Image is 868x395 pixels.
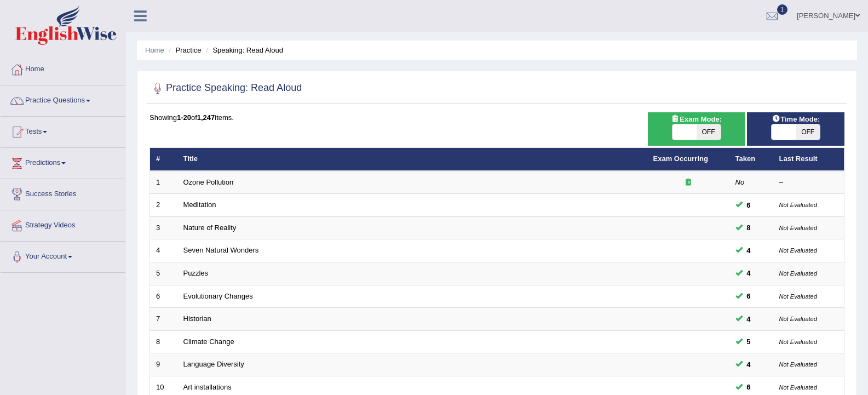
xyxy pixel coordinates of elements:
[743,267,755,279] span: You can still take this question
[1,85,125,113] a: Practice Questions
[150,112,844,123] div: Showing of items.
[743,381,755,393] span: You can still take this question
[743,336,755,347] span: You can still take this question
[150,239,177,262] td: 4
[183,383,232,391] a: Art installations
[779,270,817,277] small: Not Evaluated
[183,224,237,232] a: Nature of Reality
[183,246,259,254] a: Seven Natural Wonders
[779,225,817,231] small: Not Evaluated
[779,178,838,188] div: –
[150,262,177,285] td: 5
[183,337,234,346] a: Climate Change
[779,384,817,391] small: Not Evaluated
[779,316,817,322] small: Not Evaluated
[183,360,244,368] a: Language Diversity
[183,292,253,300] a: Evolutionary Changes
[183,201,216,209] a: Meditation
[779,361,817,368] small: Not Evaluated
[779,339,817,345] small: Not Evaluated
[743,245,755,256] span: You can still take this question
[183,269,209,277] a: Puzzles
[150,330,177,353] td: 8
[1,210,125,238] a: Strategy Videos
[777,4,788,15] span: 1
[150,216,177,239] td: 3
[653,178,723,188] div: Exam occurring question
[150,148,177,171] th: #
[150,353,177,376] td: 9
[150,194,177,217] td: 2
[779,293,817,300] small: Not Evaluated
[150,308,177,331] td: 7
[743,359,755,370] span: You can still take this question
[779,202,817,208] small: Not Evaluated
[1,54,125,82] a: Home
[767,113,824,125] span: Time Mode:
[735,178,745,186] em: No
[666,113,726,125] span: Exam Mode:
[743,290,755,302] span: You can still take this question
[729,148,773,171] th: Taken
[150,285,177,308] td: 6
[183,178,234,186] a: Ozone Pollution
[648,112,745,146] div: Show exams occurring in exams
[150,171,177,194] td: 1
[177,113,191,122] b: 1-20
[796,124,820,140] span: OFF
[166,45,201,55] li: Practice
[1,242,125,269] a: Your Account
[653,154,708,163] a: Exam Occurring
[743,222,755,233] span: You can still take this question
[197,113,215,122] b: 1,247
[773,148,844,171] th: Last Result
[697,124,721,140] span: OFF
[1,148,125,175] a: Predictions
[177,148,647,171] th: Title
[150,80,302,96] h2: Practice Speaking: Read Aloud
[145,46,164,54] a: Home
[779,247,817,254] small: Not Evaluated
[183,314,211,323] a: Historian
[203,45,283,55] li: Speaking: Read Aloud
[1,179,125,207] a: Success Stories
[743,199,755,211] span: You can still take this question
[743,313,755,325] span: You can still take this question
[1,117,125,144] a: Tests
